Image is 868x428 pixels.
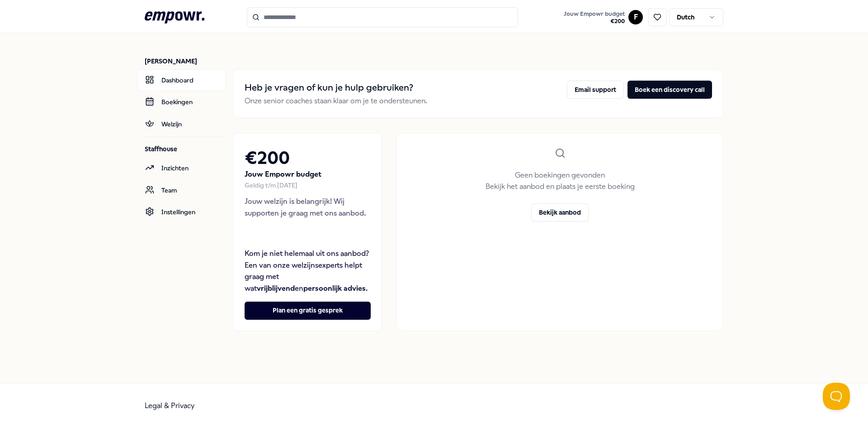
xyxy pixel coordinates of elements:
[257,284,295,293] strong: vrijblijvend
[628,10,643,24] button: F
[245,302,371,320] button: Plan een gratis gesprek
[137,201,226,223] a: Instellingen
[562,9,627,27] button: Jouw Empowr budget€200
[137,69,226,91] a: Dashboard
[145,144,226,154] p: Staffhouse
[486,169,635,192] p: Geen boekingen gevonden Bekijk het aanbod en plaats je eerste boeking
[564,10,625,18] span: Jouw Empowr budget
[145,401,195,410] a: Legal & Privacy
[137,179,226,201] a: Team
[560,8,628,27] a: Jouw Empowr budget€200
[531,203,589,221] button: Bekijk aanbod
[245,95,427,107] p: Onze senior coaches staan klaar om je te ondersteunen.
[245,196,371,219] p: Jouw welzijn is belangrijk! Wij supporten je graag met ons aanbod.
[567,81,624,99] button: Email support
[564,18,625,25] span: € 200
[823,383,850,410] iframe: Help Scout Beacon - Open
[303,284,366,293] strong: persoonlijk advies
[247,7,518,27] input: Search for products, categories or subcategories
[245,81,427,95] h2: Heb je vragen of kun je hulp gebruiken?
[137,157,226,179] a: Inzichten
[245,168,371,180] p: Jouw Empowr budget
[627,81,712,99] button: Boek een discovery call
[137,91,226,113] a: Boekingen
[145,57,226,66] p: [PERSON_NAME]
[245,144,371,173] h2: € 200
[245,180,371,190] div: Geldig t/m [DATE]
[245,248,371,294] p: Kom je niet helemaal uit ons aanbod? Een van onze welzijnsexperts helpt graag met wat en .
[567,81,624,107] a: Email support
[137,113,226,135] a: Welzijn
